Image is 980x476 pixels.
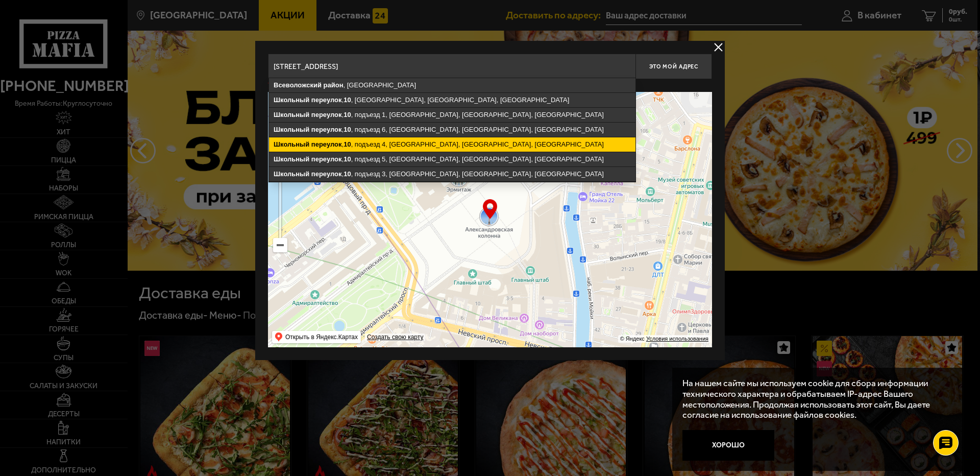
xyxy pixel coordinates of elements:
[324,81,344,89] ymaps: район
[269,167,635,181] ymaps: , , подъезд 3, [GEOGRAPHIC_DATA], [GEOGRAPHIC_DATA], [GEOGRAPHIC_DATA]
[311,126,342,133] ymaps: переулок
[682,378,950,420] p: На нашем сайте мы используем cookie для сбора информации технического характера и обрабатываем IP...
[274,126,309,133] ymaps: Школьный
[344,111,351,118] ymaps: 10
[620,336,645,342] ymaps: © Яндекс
[274,155,309,163] ymaps: Школьный
[269,152,635,166] ymaps: , , подъезд 5, [GEOGRAPHIC_DATA], [GEOGRAPHIC_DATA], [GEOGRAPHIC_DATA]
[646,336,708,342] a: Условия использования
[311,170,342,178] ymaps: переулок
[269,123,635,137] ymaps: , , подъезд 6, [GEOGRAPHIC_DATA], [GEOGRAPHIC_DATA], [GEOGRAPHIC_DATA]
[268,82,412,90] p: Укажите дом на карте или в поле ввода
[311,96,342,104] ymaps: переулок
[269,137,635,152] ymaps: , , подъезд 4, [GEOGRAPHIC_DATA], [GEOGRAPHIC_DATA], [GEOGRAPHIC_DATA]
[712,41,725,54] button: delivery type
[311,155,342,163] ymaps: переулок
[274,140,309,148] ymaps: Школьный
[635,54,712,79] button: Это мой адрес
[285,331,358,343] ymaps: Открыть в Яндекс.Картах
[649,63,698,70] span: Это мой адрес
[344,170,351,178] ymaps: 10
[365,334,425,341] a: Создать свою карту
[269,78,635,92] ymaps: , [GEOGRAPHIC_DATA]
[274,96,309,104] ymaps: Школьный
[344,140,351,148] ymaps: 10
[344,96,351,104] ymaps: 10
[311,111,342,118] ymaps: переулок
[269,108,635,122] ymaps: , , подъезд 1, [GEOGRAPHIC_DATA], [GEOGRAPHIC_DATA], [GEOGRAPHIC_DATA]
[344,126,351,133] ymaps: 10
[274,81,322,89] ymaps: Всеволожский
[268,54,635,79] input: Введите адрес доставки
[344,155,351,163] ymaps: 10
[274,170,309,178] ymaps: Школьный
[311,140,342,148] ymaps: переулок
[269,93,635,107] ymaps: , , [GEOGRAPHIC_DATA], [GEOGRAPHIC_DATA], [GEOGRAPHIC_DATA]
[274,111,309,118] ymaps: Школьный
[272,331,361,343] ymaps: Открыть в Яндекс.Картах
[682,430,774,461] button: Хорошо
